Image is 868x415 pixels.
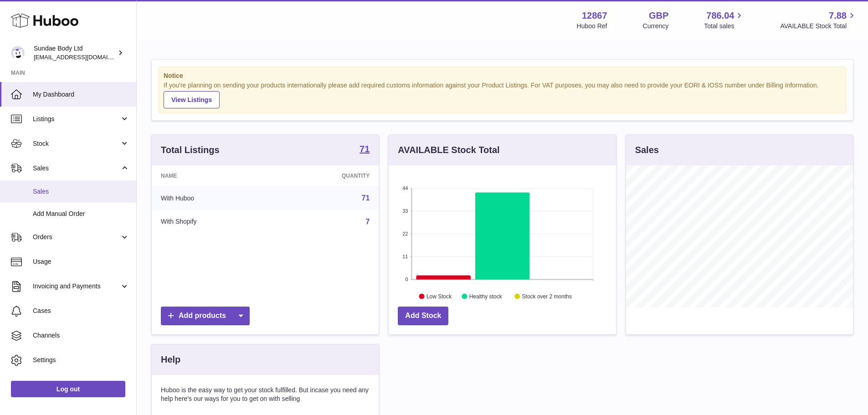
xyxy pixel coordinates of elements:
span: Listings [33,115,120,123]
text: Low Stock [426,293,452,299]
a: Log out [11,381,125,397]
span: My Dashboard [33,90,129,99]
h3: AVAILABLE Stock Total [398,144,499,156]
span: [EMAIL_ADDRESS][DOMAIN_NAME] [34,53,134,61]
span: Sales [33,187,129,196]
a: 71 [362,194,370,202]
a: View Listings [164,91,220,108]
strong: Notice [164,72,841,80]
text: 22 [403,231,408,236]
text: 44 [403,185,408,191]
td: With Shopify [152,210,274,234]
text: 0 [406,277,408,282]
span: Orders [33,233,120,241]
span: 786.04 [706,10,734,22]
th: Name [152,165,274,186]
span: Settings [33,356,129,364]
td: With Huboo [152,186,274,210]
text: Stock over 2 months [522,293,572,299]
span: Sales [33,164,120,173]
span: Cases [33,307,129,315]
th: Quantity [274,165,379,186]
a: 7 [365,218,370,225]
img: internalAdmin-12867@internal.huboo.com [11,46,25,60]
div: Sundae Body Ltd [34,44,116,61]
h3: Sales [635,144,659,156]
span: AVAILABLE Stock Total [780,22,857,31]
text: 11 [403,254,408,259]
text: 33 [403,208,408,214]
p: Huboo is the easy way to get your stock fulfilled. But incase you need any help here's our ways f... [161,386,370,403]
text: Healthy stock [469,293,503,299]
div: Huboo Ref [577,22,607,31]
strong: 71 [360,144,370,154]
div: If you're planning on sending your products internationally please add required customs informati... [164,81,841,108]
a: Add products [161,307,250,325]
div: Currency [643,22,669,31]
span: Invoicing and Payments [33,282,120,291]
span: 7.88 [829,10,847,22]
span: Add Manual Order [33,210,129,218]
span: Usage [33,257,129,266]
strong: GBP [649,10,668,22]
span: Total sales [704,22,745,31]
span: Stock [33,139,120,148]
h3: Help [161,354,180,366]
a: 71 [360,144,370,155]
h3: Total Listings [161,144,220,156]
a: Add Stock [398,307,448,325]
strong: 12867 [582,10,607,22]
span: Channels [33,331,129,340]
a: 786.04 Total sales [704,10,745,31]
a: 7.88 AVAILABLE Stock Total [780,10,857,31]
